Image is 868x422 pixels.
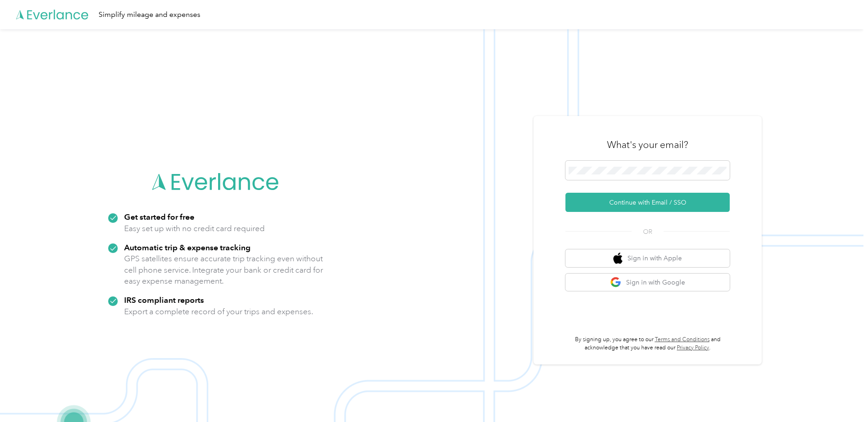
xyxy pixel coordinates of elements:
p: GPS satellites ensure accurate trip tracking even without cell phone service. Integrate your bank... [124,253,324,287]
h3: What's your email? [607,138,688,151]
div: Simplify mileage and expenses [99,9,200,21]
p: Export a complete record of your trips and expenses. [124,306,313,317]
p: Easy set up with no credit card required [124,223,265,234]
a: Terms and Conditions [655,336,710,343]
strong: IRS compliant reports [124,295,204,305]
button: Continue with Email / SSO [565,193,730,212]
button: google logoSign in with Google [565,274,730,291]
span: OR [632,227,664,237]
strong: Automatic trip & expense tracking [124,243,251,252]
img: google logo [610,277,622,288]
strong: Get started for free [124,212,194,222]
img: apple logo [613,253,622,264]
p: By signing up, you agree to our and acknowledge that you have read our . [565,336,730,352]
a: Privacy Policy [677,344,709,351]
button: apple logoSign in with Apple [565,249,730,267]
